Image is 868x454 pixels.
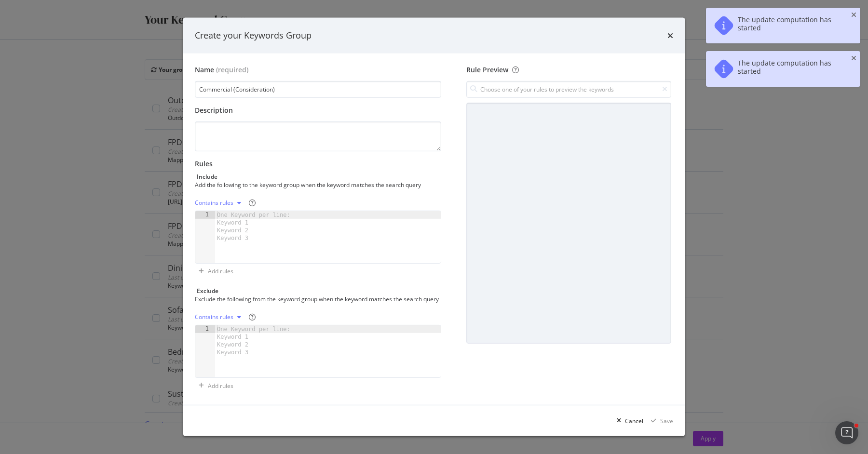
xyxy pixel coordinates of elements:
[195,295,439,303] div: Exclude the following from the keyword group when the keyword matches the search query
[851,55,856,62] div: close toast
[466,65,671,75] div: Rule Preview
[195,378,233,393] button: Add rules
[195,325,215,333] div: 1
[208,382,233,390] div: Add rules
[195,106,441,115] div: Description
[667,29,673,42] div: times
[208,267,233,275] div: Add rules
[183,18,685,436] div: modal
[738,15,843,36] div: The update computation has started
[195,211,215,219] div: 1
[851,12,856,18] div: close toast
[195,314,233,320] div: Contains rules
[613,413,643,428] button: Cancel
[466,81,671,98] input: Choose one of your rules to preview the keywords
[625,417,643,425] div: Cancel
[835,421,858,444] iframe: Intercom live chat
[195,159,441,169] div: Rules
[195,81,441,98] input: Enter a name
[215,325,296,356] div: One Keyword per line: Keyword 1 Keyword 2 Keyword 3
[197,173,217,181] div: Include
[197,287,218,295] div: Exclude
[195,181,439,189] div: Add the following to the keyword group when the keyword matches the search query
[195,195,245,211] button: Contains rules
[195,309,245,325] button: Contains rules
[195,65,214,75] div: Name
[738,59,843,79] div: The update computation has started
[195,29,312,42] div: Create your Keywords Group
[647,413,673,428] button: Save
[216,65,248,75] span: (required)
[215,211,296,242] div: One Keyword per line: Keyword 1 Keyword 2 Keyword 3
[195,264,233,279] button: Add rules
[660,417,673,425] div: Save
[195,200,233,206] div: Contains rules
